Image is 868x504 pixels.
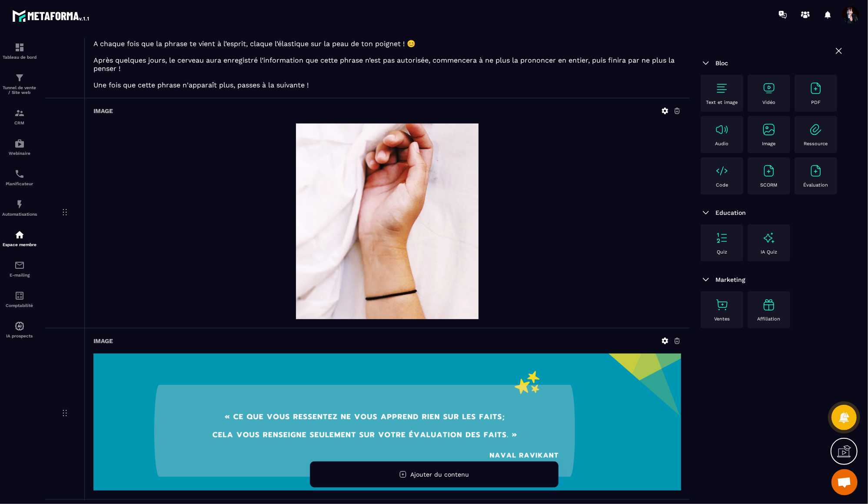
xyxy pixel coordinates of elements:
img: logo [12,8,90,23]
p: E-mailing [2,273,37,277]
p: Ressource [804,141,828,147]
img: text-image no-wra [715,81,729,95]
p: Text et image [706,100,738,105]
p: CRM [2,120,37,125]
img: arrow-down [701,207,711,218]
p: SCORM [761,182,778,188]
img: text-image no-wra [715,123,729,137]
a: Ouvrir le chat [831,469,858,495]
img: text-image no-wra [762,164,776,178]
a: automationsautomationsWebinaire [2,132,37,162]
span: Marketing [715,276,745,283]
img: text-image no-wra [715,231,729,245]
img: text-image no-wra [762,81,776,95]
img: automations [14,138,25,149]
img: arrow-down [701,274,711,285]
img: text-image no-wra [762,123,776,137]
img: text-image no-wra [715,298,729,312]
a: automationsautomationsAutomatisations [2,193,37,223]
p: Tableau de bord [2,55,37,60]
p: Audio [715,141,729,147]
p: Image [762,141,776,147]
img: text-image no-wra [809,81,823,95]
span: Bloc [715,60,728,67]
p: Quiz [717,249,727,255]
img: text-image no-wra [715,164,729,178]
p: Automatisations [2,212,37,217]
p: Vidéo [762,100,775,105]
img: arrow-down [701,58,711,68]
img: background [296,123,479,319]
a: schedulerschedulerPlanificateur [2,162,37,193]
img: automations [14,199,25,210]
p: Webinaire [2,151,37,156]
p: Code [716,182,728,188]
p: Évaluation [804,182,828,188]
img: formation [14,42,25,53]
p: Planificateur [2,181,37,186]
img: text-image no-wra [809,164,823,178]
img: email [14,260,25,270]
img: formation [14,73,25,83]
img: formation [14,108,25,118]
a: emailemailE-mailing [2,254,37,284]
p: A chaque fois que la phrase te vient à l’esprit, claque l’élastique sur la peau de ton poignet ! 😊 [93,40,681,48]
p: PDF [811,100,821,105]
p: IA Quiz [761,249,777,255]
p: Espace membre [2,242,37,247]
p: Après quelques jours, le cerveau aura enregistré l’information que cette phrase n’est pas autoris... [93,56,681,73]
a: formationformationCRM [2,101,37,132]
p: Une fois que cette phrase n'apparaît plus, passes à la suivante ! [93,81,681,89]
p: Comptabilité [2,303,37,308]
p: Ventes [714,316,730,322]
a: formationformationTableau de bord [2,36,37,66]
h6: Image [93,337,113,344]
img: automations [14,230,25,240]
span: Education [715,209,746,216]
h6: Image [93,107,113,114]
img: text-image no-wra [809,123,823,137]
p: IA prospects [2,334,37,338]
p: Tunnel de vente / Site web [2,85,37,95]
p: Affiliation [758,316,781,322]
a: formationformationTunnel de vente / Site web [2,66,37,101]
span: Ajouter du contenu [410,471,469,478]
a: accountantaccountantComptabilité [2,284,37,314]
img: scheduler [14,169,25,179]
img: text-image [762,231,776,245]
img: automations [14,321,25,331]
img: background [93,354,681,491]
a: automationsautomationsEspace membre [2,223,37,254]
img: accountant [14,290,25,301]
img: text-image [762,298,776,312]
